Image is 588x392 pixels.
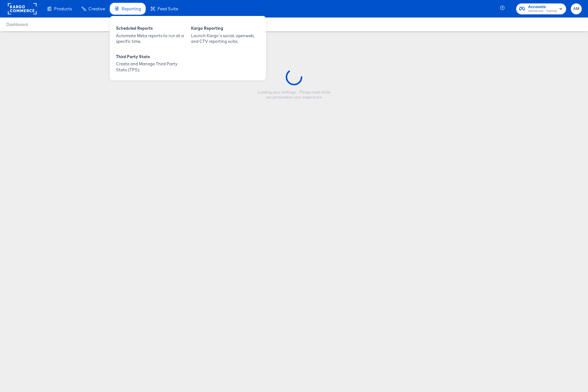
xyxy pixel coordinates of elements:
[528,4,557,10] span: Accounts
[516,3,566,14] button: AccountsStitcherAds - Training
[573,5,579,13] span: AM
[122,6,141,11] span: Reporting
[54,6,72,11] span: Products
[528,9,557,14] span: StitcherAds - Training
[88,6,105,11] span: Creative
[255,90,333,100] div: Loading your settings... Please wait while we personalise your experience
[6,22,28,27] a: Dashboard
[571,3,582,14] button: AM
[158,6,178,11] span: Feed Suite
